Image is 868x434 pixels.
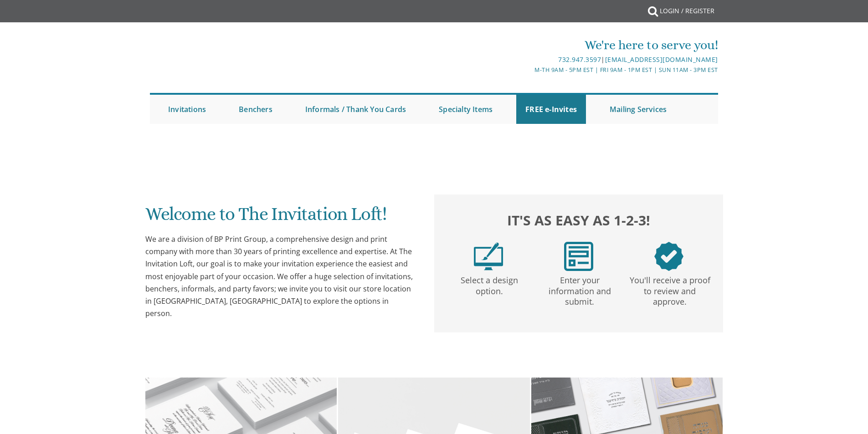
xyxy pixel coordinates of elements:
[558,55,601,64] a: 732.947.3597
[159,95,215,124] a: Invitations
[340,36,718,54] div: We're here to serve you!
[296,95,415,124] a: Informals / Thank You Cards
[443,210,714,230] h2: It's as easy as 1-2-3!
[627,271,713,307] p: You'll receive a proof to review and approve.
[430,95,502,124] a: Specialty Items
[605,55,718,64] a: [EMAIL_ADDRESS][DOMAIN_NAME]
[536,271,623,307] p: Enter your information and submit.
[446,271,533,297] p: Select a design option.
[564,242,593,271] img: step2.png
[145,233,416,320] div: We are a division of BP Print Group, a comprehensive design and print company with more than 30 y...
[145,204,416,231] h1: Welcome to The Invitation Loft!
[230,95,282,124] a: Benchers
[516,95,586,124] a: FREE e-Invites
[474,242,503,271] img: step1.png
[601,95,676,124] a: Mailing Services
[340,65,718,75] div: M-Th 9am - 5pm EST | Fri 9am - 1pm EST | Sun 11am - 3pm EST
[340,54,718,65] div: |
[654,242,683,271] img: step3.png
